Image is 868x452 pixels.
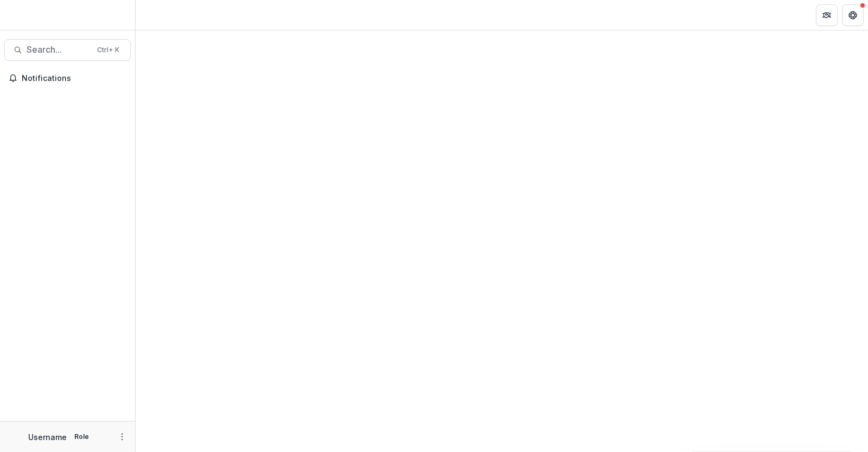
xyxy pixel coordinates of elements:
button: Partners [816,4,838,26]
span: Search... [27,45,91,55]
button: Notifications [4,70,131,87]
span: Notifications [22,74,126,83]
div: Ctrl + K [95,44,122,56]
nav: breadcrumb [140,7,186,23]
p: Username [28,431,67,443]
button: More [116,430,129,443]
p: Role [71,432,92,442]
button: Search... [4,39,131,61]
button: Get Help [842,4,864,26]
